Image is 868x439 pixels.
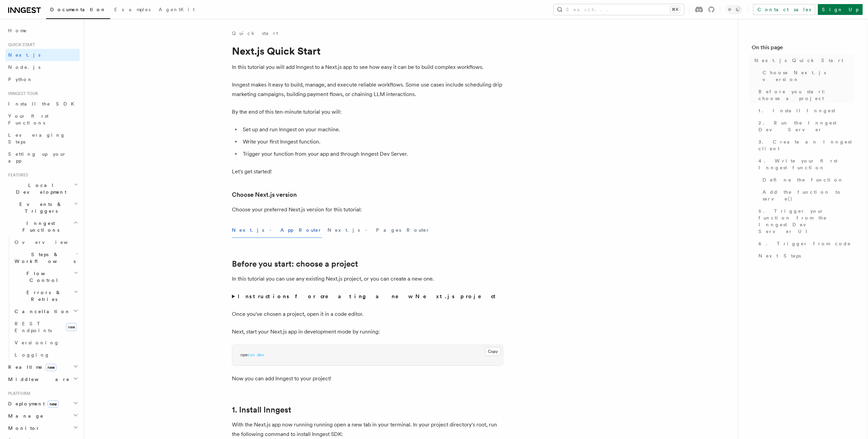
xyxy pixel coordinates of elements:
span: Choose Next.js version [763,69,854,83]
span: Next.js [8,52,40,58]
a: Home [5,24,80,37]
span: Leveraging Steps [8,132,65,145]
a: Documentation [46,2,110,19]
span: Flow Control [12,270,74,284]
a: Setting up your app [5,148,80,167]
a: AgentKit [155,2,199,18]
a: Choose Next.js version [232,190,297,199]
span: Events & Triggers [5,201,74,214]
span: dev [257,352,264,357]
button: Middleware [5,373,80,385]
div: Inngest Functions [5,236,80,361]
span: Python [8,77,33,82]
li: Trigger your function from your app and through Inngest Dev Server. [241,149,503,159]
h4: On this page [752,43,854,54]
strong: Instructions for creating a new Next.js project [238,293,498,300]
span: run [248,352,255,357]
span: Manage [5,413,44,419]
a: 1. Install Inngest [756,104,854,117]
a: Your first Functions [5,110,80,129]
li: Write your first Inngest function. [241,137,503,147]
a: Sign Up [818,4,863,15]
span: Monitor [5,425,40,432]
button: Manage [5,410,80,422]
span: 6. Trigger from code [758,240,851,247]
button: Deploymentnew [5,398,80,410]
span: Node.js [8,64,40,70]
button: Realtimenew [5,361,80,373]
button: Events & Triggers [5,198,80,217]
a: 3. Create an Inngest client [756,136,854,155]
a: 1. Install Inngest [232,405,291,415]
summary: Instructions for creating a new Next.js project [232,292,503,301]
span: Your first Functions [8,113,48,126]
a: 2. Run the Inngest Dev Server [756,117,854,136]
a: Next.js [5,49,80,61]
button: Copy [485,347,501,356]
a: Define the function [760,174,854,186]
p: Choose your preferred Next.js version for this tutorial: [232,205,503,214]
span: Install the SDK [8,101,78,107]
span: Middleware [5,376,70,383]
a: Add the function to serve() [760,186,854,205]
a: 5. Trigger your function from the Inngest Dev Server UI [756,205,854,237]
p: In this tutorial you will add Inngest to a Next.js app to see how easy it can be to build complex... [232,62,503,72]
button: Monitor [5,422,80,434]
a: 6. Trigger from code [756,237,854,250]
span: Next.js Quick Start [754,57,843,64]
span: Home [8,27,27,34]
p: By the end of this ten-minute tutorial you will: [232,107,503,117]
span: Inngest tour [5,91,38,96]
span: Logging [15,352,50,358]
button: Local Development [5,179,80,198]
span: Define the function [763,176,844,183]
p: Once you've chosen a project, open it in a code editor. [232,309,503,319]
span: Setting up your app [8,151,66,164]
li: Set up and run Inngest on your machine. [241,125,503,134]
button: Inngest Functions [5,217,80,236]
a: Next Steps [756,250,854,262]
span: Overview [15,240,84,245]
span: Quick start [5,42,35,47]
span: Steps & Workflows [12,251,76,265]
span: 4. Write your first Inngest function [758,157,854,171]
span: Add the function to serve() [763,189,854,202]
span: 5. Trigger your function from the Inngest Dev Server UI [758,208,854,235]
button: Next.js - App Router [232,223,322,238]
a: Examples [110,2,155,18]
span: Realtime [5,364,57,370]
button: Flow Control [12,267,80,286]
a: Before you start: choose a project [232,259,358,269]
button: Next.js - Pages Router [328,223,430,238]
button: Toggle dark mode [726,5,742,14]
h1: Next.js Quick Start [232,45,503,57]
span: Errors & Retries [12,289,74,303]
span: Inngest Functions [5,220,73,233]
span: 3. Create an Inngest client [758,138,854,152]
span: AgentKit [159,7,195,12]
p: Now you can add Inngest to your project! [232,374,503,383]
span: new [66,323,77,331]
a: Logging [12,349,80,361]
a: Python [5,73,80,85]
span: Cancellation [12,308,71,315]
button: Errors & Retries [12,286,80,305]
span: Documentation [50,7,106,12]
button: Search...⌘K [554,4,684,15]
span: Versioning [15,340,59,345]
span: new [47,400,59,408]
a: Quick start [232,30,278,37]
a: Leveraging Steps [5,129,80,148]
a: Contact sales [753,4,815,15]
span: Deployment [5,400,59,407]
a: Install the SDK [5,98,80,110]
span: Examples [114,7,151,12]
p: Next, start your Next.js app in development mode by running: [232,327,503,337]
a: Node.js [5,61,80,73]
a: REST Endpointsnew [12,318,80,337]
span: new [45,364,57,371]
button: Steps & Workflows [12,248,80,267]
a: 4. Write your first Inngest function [756,155,854,174]
a: Next.js Quick Start [752,54,854,66]
span: Features [5,172,28,178]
